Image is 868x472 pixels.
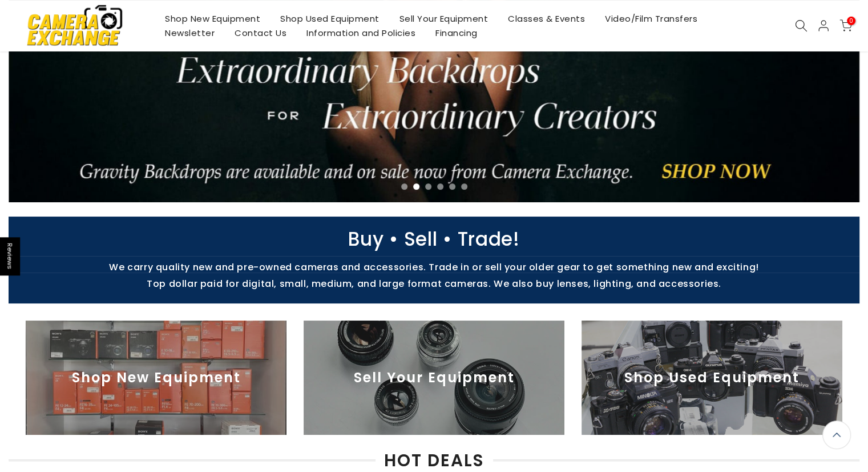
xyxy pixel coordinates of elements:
a: Shop Used Equipment [271,11,390,26]
span: HOT DEALS [376,452,493,469]
a: 0 [839,19,852,32]
li: Page dot 1 [401,183,407,190]
a: Back to the top [822,421,851,449]
li: Page dot 6 [461,183,467,190]
a: Sell Your Equipment [389,11,498,26]
span: 0 [847,17,855,25]
a: Classes & Events [498,11,595,26]
a: Newsletter [155,26,225,40]
p: We carry quality new and pre-owned cameras and accessories. Trade in or sell your older gear to g... [3,262,865,273]
li: Page dot 4 [437,183,443,190]
p: Top dollar paid for digital, small, medium, and large format cameras. We also buy lenses, lightin... [3,278,865,289]
a: Contact Us [225,26,297,40]
a: Financing [426,26,488,40]
li: Page dot 2 [413,183,419,190]
li: Page dot 5 [449,183,455,190]
p: Buy • Sell • Trade! [3,234,865,245]
a: Information and Policies [297,26,426,40]
a: Shop New Equipment [155,11,271,26]
li: Page dot 3 [425,183,431,190]
a: Video/Film Transfers [595,11,708,26]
